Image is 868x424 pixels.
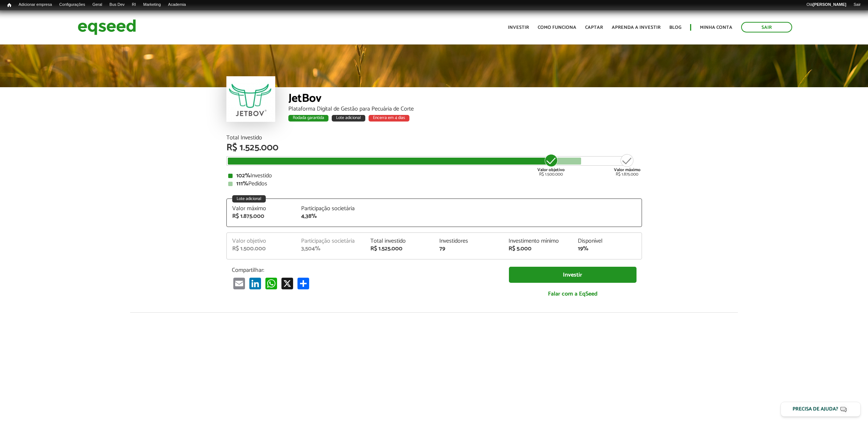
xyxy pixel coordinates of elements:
[288,106,642,112] div: Plataforma Digital de Gestão para Pecuária de Corte
[164,2,190,8] a: Academia
[537,166,565,173] strong: Valor objetivo
[614,153,641,177] div: R$ 1.875.000
[232,213,291,219] div: R$ 1.875.000
[288,93,642,106] div: JetBov
[369,115,409,122] div: Encerra em 4 dias
[301,213,359,219] div: 4,38%
[128,2,140,8] a: RI
[301,206,359,212] div: Participação societária
[332,115,365,122] div: Lote adicional
[538,25,576,30] a: Como funciona
[140,2,164,8] a: Marketing
[370,246,429,252] div: R$ 1.525.000
[803,2,850,8] a: Olá[PERSON_NAME]
[509,286,637,301] a: Falar com a EqSeed
[614,166,641,173] strong: Valor máximo
[741,22,792,32] a: Sair
[236,179,248,189] strong: 111%
[612,25,661,30] a: Aprenda a investir
[509,267,637,283] a: Investir
[228,173,640,179] div: Investido
[232,267,498,274] p: Compartilhar:
[228,181,640,187] div: Pedidos
[301,238,359,244] div: Participação societária
[56,2,89,8] a: Configurações
[509,246,567,252] div: R$ 5.000
[226,143,642,153] div: R$ 1.525.000
[439,246,498,252] div: 79
[280,277,295,289] a: X
[669,25,681,30] a: Blog
[508,25,529,30] a: Investir
[288,115,328,122] div: Rodada garantida
[537,153,565,177] div: R$ 1.500.000
[232,277,246,289] a: Email
[15,2,56,8] a: Adicionar empresa
[578,238,636,244] div: Disponível
[813,2,846,7] strong: [PERSON_NAME]
[7,3,11,8] span: Início
[700,25,732,30] a: Minha conta
[232,195,266,203] div: Lote adicional
[236,171,250,181] strong: 102%
[296,277,311,289] a: Compartilhar
[370,238,429,244] div: Total investido
[106,2,128,8] a: Bus Dev
[89,2,106,8] a: Geral
[264,277,279,289] a: WhatsApp
[439,238,498,244] div: Investidores
[232,206,291,212] div: Valor máximo
[509,238,567,244] div: Investimento mínimo
[4,2,15,9] a: Início
[850,2,864,8] a: Sair
[232,246,291,252] div: R$ 1.500.000
[301,246,359,252] div: 3,504%
[248,277,262,289] a: LinkedIn
[578,246,636,252] div: 19%
[232,238,291,244] div: Valor objetivo
[585,25,603,30] a: Captar
[226,135,642,141] div: Total Investido
[78,18,136,37] img: EqSeed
